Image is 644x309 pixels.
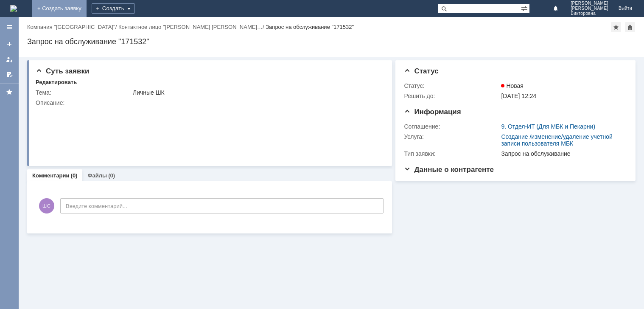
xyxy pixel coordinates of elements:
[571,1,608,6] span: [PERSON_NAME]
[92,3,135,14] div: Создать
[501,123,595,130] a: 9. Отдел-ИТ (Для МБК и Пекарни)
[10,5,17,12] img: logo
[133,89,380,96] div: Личные ШК
[39,198,54,213] span: ШС
[118,24,266,30] div: /
[27,24,115,30] a: Компания "[GEOGRAPHIC_DATA]"
[3,68,16,81] a: Мои согласования
[501,93,536,99] span: [DATE] 12:24
[71,172,78,179] div: (0)
[3,37,16,51] a: Создать заявку
[404,93,499,99] div: Решить до:
[36,79,77,86] div: Редактировать
[404,133,499,140] div: Услуга:
[571,11,608,16] span: Викторовна
[266,24,354,30] div: Запрос на обслуживание "171532"
[36,67,89,75] span: Суть заявки
[36,89,131,96] div: Тема:
[27,37,636,46] div: Запрос на обслуживание "171532"
[3,53,16,66] a: Мои заявки
[118,24,263,30] a: Контактное лицо "[PERSON_NAME] [PERSON_NAME]…
[36,99,382,106] div: Описание:
[404,123,499,130] div: Соглашение:
[404,166,494,174] span: Данные о контрагенте
[501,82,524,89] span: Новая
[404,150,499,157] div: Тип заявки:
[625,22,635,32] div: Сделать домашней страницей
[501,133,612,147] a: Создание /изменение/удаление учетной записи пользователя МБК
[404,108,461,116] span: Информация
[611,22,621,32] div: Добавить в избранное
[521,4,529,12] span: Расширенный поиск
[10,5,17,12] a: Перейти на домашнюю страницу
[404,82,499,89] div: Статус:
[571,6,608,11] span: [PERSON_NAME]
[404,67,438,75] span: Статус
[27,24,118,30] div: /
[501,150,623,157] div: Запрос на обслуживание
[32,172,70,179] a: Комментарии
[87,172,107,179] a: Файлы
[108,172,115,179] div: (0)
